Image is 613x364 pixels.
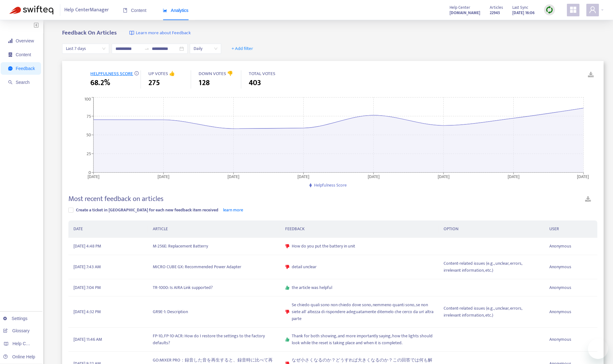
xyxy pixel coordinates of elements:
[148,220,280,238] th: ARTICLE
[148,70,175,78] span: UP VOTES 👍
[223,206,243,214] a: learn more
[544,220,597,238] th: USER
[64,4,109,16] span: Help Center Manager
[450,4,470,11] span: Help Center
[129,30,191,37] a: Learn more about Feedback
[148,77,160,89] span: 275
[314,182,347,189] span: Helpfulness Score
[285,337,290,342] span: like
[73,336,102,343] span: [DATE] 11:46 AM
[148,238,280,255] td: M-256E: Replacement Batterry
[148,328,280,352] td: FP-10, FP-10-ACR: How do I restore the settings to the factory defaults?
[90,77,110,89] span: 68.2%
[16,52,31,57] span: Content
[450,9,480,16] a: [DOMAIN_NAME]
[368,173,380,180] tspan: [DATE]
[88,173,99,180] tspan: [DATE]
[285,310,290,314] span: dislike
[144,46,149,51] span: swap-right
[76,206,218,214] span: Create a ticket in [GEOGRAPHIC_DATA] for each new feedback item received
[444,305,539,319] span: Content-related issues (e.g., unclear, errors, irrelevant information, etc.)
[438,173,450,180] tspan: [DATE]
[199,77,210,89] span: 128
[68,195,163,203] h4: Most recent feedback on articles
[549,263,571,270] span: Anonymous
[249,70,275,78] span: TOTAL VOTES
[588,339,608,359] iframe: メッセージングウィンドウを開くボタン
[292,263,317,270] span: detail unclear
[512,4,528,11] span: Last Sync
[292,333,434,346] span: Thank for both showing, and more importantly saying, how the lights should look while the reset i...
[285,285,290,290] span: like
[228,173,240,180] tspan: [DATE]
[577,173,589,180] tspan: [DATE]
[8,39,13,43] span: signal
[490,9,500,16] strong: 22945
[549,336,571,343] span: Anonymous
[66,44,105,53] span: Last 7 days
[16,66,35,71] span: Feedback
[292,302,434,322] span: Se chiedo quali sono non chiedo dove sono, nemmeno quanti sono, se non siete all' altezza di risp...
[88,169,91,176] tspan: 0
[227,44,258,54] button: + Add filter
[136,30,191,37] span: Learn more about Feedback
[8,66,13,71] span: message
[546,6,553,14] img: sync.dc5367851b00ba804db3.png
[3,316,28,321] a: Settings
[280,220,439,238] th: FEEDBACK
[508,173,520,180] tspan: [DATE]
[16,80,29,85] span: Search
[199,70,233,78] span: DOWN VOTES 👎
[8,80,13,84] span: search
[158,173,170,180] tspan: [DATE]
[163,8,167,13] span: area-chart
[249,77,261,89] span: 403
[450,9,480,16] strong: [DOMAIN_NAME]
[148,296,280,328] td: GR9E-1: Description
[9,6,53,14] img: Swifteq
[68,220,148,238] th: DATE
[444,260,539,274] span: Content-related issues (e.g., unclear, errors, irrelevant information, etc.)
[292,243,355,250] span: How do you put the battery in unit
[285,265,290,269] span: dislike
[123,8,127,13] span: book
[232,45,253,52] span: + Add filter
[549,284,571,291] span: Anonymous
[84,95,91,103] tspan: 100
[292,284,332,291] span: the article was helpful
[73,308,101,315] span: [DATE] 4:32 PM
[73,284,101,291] span: [DATE] 7:04 PM
[87,150,91,157] tspan: 25
[129,30,134,35] img: image-link
[439,220,544,238] th: OPTION
[148,279,280,296] td: TR-1000: Is AIRA Link supported?
[148,255,280,279] td: MICRO CUBE GX: Recommended Power Adapter
[285,244,290,248] span: dislike
[62,28,117,38] b: Feedback On Articles
[490,4,503,11] span: Articles
[13,341,38,346] span: Help Centers
[86,131,91,139] tspan: 50
[298,173,310,180] tspan: [DATE]
[16,38,34,43] span: Overview
[549,308,571,315] span: Anonymous
[3,328,29,333] a: Glossary
[87,112,91,120] tspan: 75
[73,263,101,270] span: [DATE] 7:43 AM
[549,243,571,250] span: Anonymous
[512,9,535,16] strong: [DATE] 16:06
[194,44,217,53] span: Daily
[589,6,596,14] span: user
[144,46,149,51] span: to
[163,8,189,13] span: Analytics
[8,52,13,57] span: container
[73,243,101,250] span: [DATE] 4:48 PM
[569,6,577,14] span: appstore
[90,70,133,78] span: HELPFULNESS SCORE
[123,8,147,13] span: Content
[3,354,35,359] a: Online Help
